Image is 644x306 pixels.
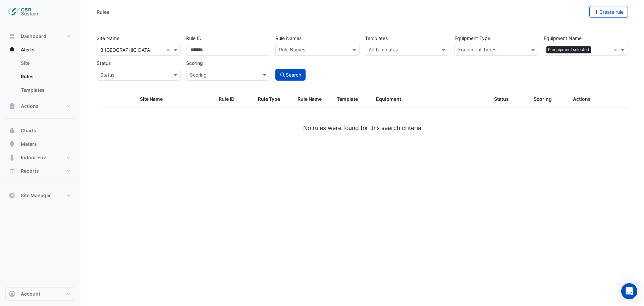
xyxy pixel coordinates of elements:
[186,32,202,44] label: Rule ID
[621,283,637,299] div: Open Intercom Messenger
[454,32,490,44] label: Equipment Type
[5,56,75,99] div: Alerts
[9,33,15,40] app-icon: Dashboard
[9,154,15,161] app-icon: Indoor Env
[21,46,35,53] span: Alerts
[21,192,51,199] span: Site Manager
[368,46,398,55] div: All Templates
[544,32,582,44] label: Equipment Name
[21,127,36,134] span: Charts
[9,141,15,147] app-icon: Meters
[589,6,628,18] button: Create rule
[166,46,172,53] span: Clear
[534,95,565,103] div: Scoring
[9,46,15,53] app-icon: Alerts
[97,32,119,44] label: Site Name
[97,8,109,15] div: Rules
[21,154,46,161] span: Indoor Env
[365,32,388,44] label: Templates
[5,30,75,43] button: Dashboard
[15,70,75,83] a: Rules
[275,32,302,44] label: Rule Names
[546,46,591,53] span: 9 equipment selected
[5,287,75,301] button: Account
[219,95,250,103] div: Rule ID
[21,141,37,147] span: Meters
[21,103,39,110] span: Actions
[298,95,329,103] div: Rule Name
[5,189,75,202] button: Site Manager
[5,151,75,164] button: Indoor Env
[337,95,368,103] div: Template
[275,69,306,81] button: Search
[15,56,75,70] a: Site
[21,168,39,174] span: Reports
[140,95,211,103] div: Site Name
[494,95,525,103] div: Status
[97,124,628,132] div: No rules were found for this search criteria
[15,83,75,97] a: Templates
[278,46,305,55] div: Rule Names
[376,95,486,103] div: Equipment
[9,168,15,174] app-icon: Reports
[457,46,496,55] div: Equipment Types
[8,5,38,19] img: Company Logo
[186,57,203,69] label: Scoring
[21,33,46,40] span: Dashboard
[613,46,619,53] span: Clear
[258,95,289,103] div: Rule Type
[5,137,75,151] button: Meters
[21,291,40,297] span: Account
[5,99,75,113] button: Actions
[97,57,111,69] label: Status
[9,127,15,134] app-icon: Charts
[9,103,15,110] app-icon: Actions
[5,124,75,137] button: Charts
[5,164,75,178] button: Reports
[9,192,15,199] app-icon: Site Manager
[5,43,75,56] button: Alerts
[573,95,624,103] div: Actions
